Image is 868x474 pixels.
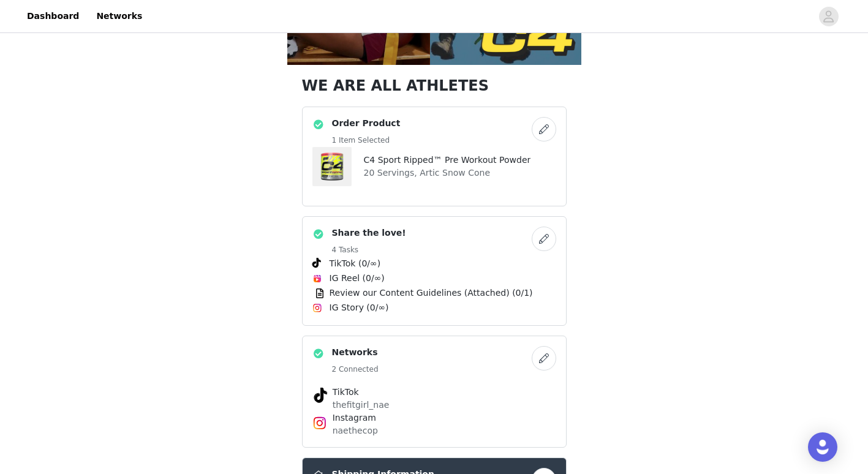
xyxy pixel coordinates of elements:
[332,227,406,239] h4: Share the love!
[364,167,531,179] p: 20 Servings, Artic Snow Cone
[302,336,567,448] div: Networks
[302,107,567,206] div: Order Product
[312,303,322,313] img: Instagram Icon
[302,75,567,97] h1: WE ARE ALL ATHLETES
[312,274,322,284] img: Instagram Reels Icon
[364,154,531,167] h4: C4 Sport Ripped™ Pre Workout Powder
[333,386,536,399] h4: TikTok
[823,7,834,26] div: avatar
[312,147,352,186] img: C4 Sport Ripped™ Pre Workout Powder
[330,287,533,299] span: Review our Content Guidelines (Attached) (0/1)
[330,272,385,285] span: IG Reel (0/∞)
[808,432,837,462] div: Open Intercom Messenger
[333,412,536,424] h4: Instagram
[332,135,401,146] h5: 1 Item Selected
[89,2,149,30] a: Networks
[332,346,379,359] h4: Networks
[332,364,379,375] h5: 2 Connected
[302,216,567,326] div: Share the love!
[330,301,389,314] span: IG Story (0/∞)
[330,257,381,270] span: TikTok (0/∞)
[332,244,406,255] h5: 4 Tasks
[333,399,536,412] p: thefitgirl_nae
[333,424,536,437] p: naethecop
[312,416,327,431] img: Instagram Icon
[20,2,86,30] a: Dashboard
[332,117,401,130] h4: Order Product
